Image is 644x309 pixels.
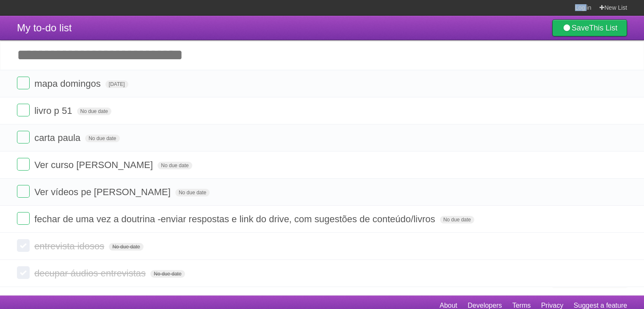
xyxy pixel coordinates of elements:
[34,105,74,116] span: livro p 51
[34,268,148,279] span: decupar áudios entrevistas
[34,160,155,170] span: Ver curso [PERSON_NAME]
[34,132,83,143] span: carta paula
[17,104,30,116] label: Done
[17,212,30,225] label: Done
[17,185,30,198] label: Done
[150,270,185,278] span: No due date
[552,19,627,36] a: SaveThis List
[34,187,173,197] span: Ver vídeos pe [PERSON_NAME]
[17,239,30,252] label: Done
[34,241,106,251] span: entrevista idosos
[85,135,119,142] span: No due date
[440,216,474,223] span: No due date
[105,80,128,88] span: [DATE]
[109,243,143,251] span: No due date
[17,266,30,279] label: Done
[34,78,103,89] span: mapa domingos
[17,77,30,89] label: Done
[175,189,210,196] span: No due date
[34,214,437,224] span: fechar de uma vez a doutrina -enviar respostas e link do drive, com sugestões de conteúdo/livros
[158,162,192,169] span: No due date
[77,108,111,115] span: No due date
[17,22,72,33] span: My to-do list
[17,158,30,171] label: Done
[589,24,617,32] b: This List
[17,131,30,143] label: Done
